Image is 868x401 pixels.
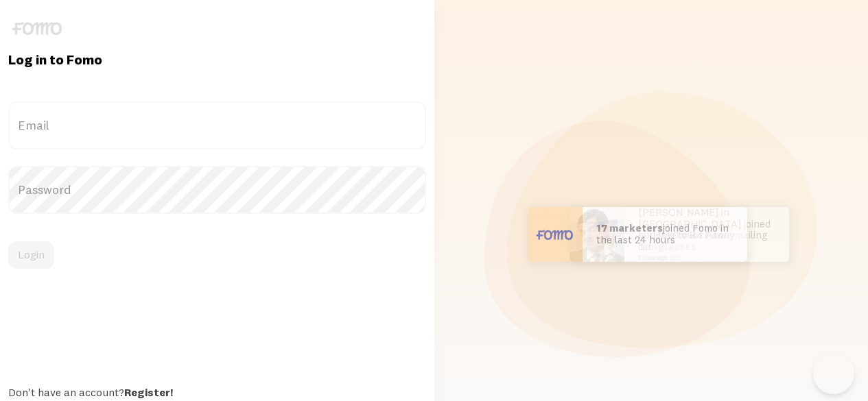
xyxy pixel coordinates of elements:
[528,207,583,262] img: User avatar
[813,353,854,394] iframe: Help Scout Beacon - Open
[124,385,173,399] a: Register!
[8,51,426,69] h1: Log in to Fomo
[8,385,426,399] div: Don't have an account?
[596,223,734,245] p: joined Fomo in the last 24 hours
[8,101,426,149] label: Email
[596,221,663,234] b: 17 marketers
[8,166,426,214] label: Password
[12,22,62,35] img: fomo-logo-gray-b99e0e8ada9f9040e2984d0d95b3b12da0074ffd48d1e5cb62ac37fc77b0b268.svg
